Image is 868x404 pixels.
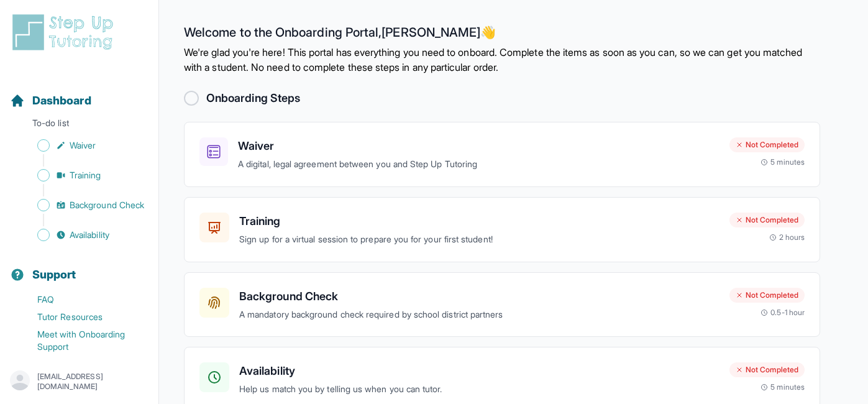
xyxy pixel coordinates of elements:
[70,139,96,152] span: Waiver
[239,213,720,230] h3: Training
[729,137,805,152] div: Not Completed
[10,92,91,109] a: Dashboard
[239,382,720,397] p: Help us match you by telling us when you can tutor.
[32,266,76,283] span: Support
[70,199,144,211] span: Background Check
[10,167,158,184] a: Training
[729,288,805,303] div: Not Completed
[769,232,805,242] div: 2 hours
[10,226,158,244] a: Availability
[238,157,720,172] p: A digital, legal agreement between you and Step Up Tutoring
[184,25,820,45] h2: Welcome to the Onboarding Portal, [PERSON_NAME] 👋
[729,362,805,377] div: Not Completed
[10,196,158,214] a: Background Check
[239,288,720,305] h3: Background Check
[37,372,148,392] p: [EMAIL_ADDRESS][DOMAIN_NAME]
[10,12,121,52] img: logo
[10,308,158,326] a: Tutor Resources
[10,291,158,308] a: FAQ
[761,157,805,167] div: 5 minutes
[10,356,158,373] a: Contact Onboarding Support
[184,272,820,337] a: Background CheckA mandatory background check required by school district partnersNot Completed0.5...
[184,122,820,187] a: WaiverA digital, legal agreement between you and Step Up TutoringNot Completed5 minutes
[184,45,820,75] p: We're glad you're here! This portal has everything you need to onboard. Complete the items as soo...
[10,326,158,356] a: Meet with Onboarding Support
[761,382,805,392] div: 5 minutes
[5,72,153,114] button: Dashboard
[70,169,101,181] span: Training
[238,137,720,155] h3: Waiver
[5,117,153,134] p: To-do list
[239,362,720,380] h3: Availability
[10,370,148,393] button: [EMAIL_ADDRESS][DOMAIN_NAME]
[10,137,158,154] a: Waiver
[761,308,805,318] div: 0.5-1 hour
[5,246,153,288] button: Support
[729,213,805,227] div: Not Completed
[32,92,91,109] span: Dashboard
[239,308,720,322] p: A mandatory background check required by school district partners
[70,229,109,241] span: Availability
[184,197,820,262] a: TrainingSign up for a virtual session to prepare you for your first student!Not Completed2 hours
[206,90,300,107] h2: Onboarding Steps
[239,232,720,247] p: Sign up for a virtual session to prepare you for your first student!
